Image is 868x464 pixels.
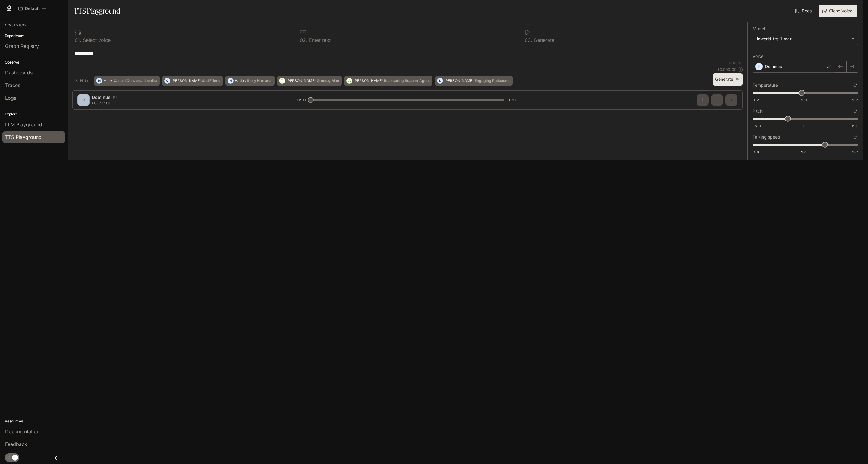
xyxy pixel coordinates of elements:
[713,73,743,86] button: Generate⌘⏎
[852,149,858,154] span: 1.5
[717,67,737,72] p: $ 0.000100
[729,61,743,66] p: 10 / 1000
[247,79,272,83] p: Story Narrator
[235,79,246,83] p: Hades
[16,2,49,14] button: All workspaces
[202,79,220,83] p: Sad Friend
[765,64,782,70] p: Dominus
[307,38,331,42] p: Enter text
[852,134,858,140] button: Reset to default
[347,76,352,86] div: A
[757,36,848,42] div: inworld-tts-1-max
[852,123,858,128] span: 5.0
[794,5,814,17] a: Docs
[753,54,763,58] p: Voice
[753,149,759,154] span: 0.5
[171,79,201,83] p: [PERSON_NAME]
[753,33,858,45] div: inworld-tts-1-max
[286,79,316,83] p: [PERSON_NAME]
[103,79,112,83] p: Mark
[852,108,858,114] button: Reset to default
[801,149,807,154] span: 1.0
[81,38,111,42] p: Select voice
[532,38,554,42] p: Generate
[525,38,532,42] p: 0 3 .
[344,76,432,86] button: A[PERSON_NAME]Reassuring Support Agent
[114,79,157,83] p: Casual Conversationalist
[753,27,765,31] p: Model
[753,123,761,128] span: -5.0
[803,123,805,128] span: 0
[753,135,780,139] p: Talking speed
[384,79,430,83] p: Reassuring Support Agent
[300,38,307,42] p: 0 2 .
[852,82,858,89] button: Reset to default
[94,76,160,86] button: MMarkCasual Conversationalist
[317,79,339,83] p: Grumpy Man
[25,6,40,11] p: Default
[753,109,763,113] p: Pitch
[801,97,807,102] span: 1.1
[354,79,383,83] p: [PERSON_NAME]
[437,76,443,86] div: D
[279,76,285,86] div: T
[74,5,120,17] h1: TTS Playground
[852,97,858,102] span: 1.5
[475,79,510,83] p: Engaging Podcaster
[819,5,857,17] button: Clone Voice
[75,38,81,42] p: 0 1 .
[753,97,759,102] span: 0.7
[435,76,513,86] button: D[PERSON_NAME]Engaging Podcaster
[165,76,170,86] div: O
[225,76,275,86] button: HHadesStory Narrator
[736,78,740,81] p: ⌘⏎
[444,79,473,83] p: [PERSON_NAME]
[753,83,778,87] p: Temperature
[228,76,233,86] div: H
[277,76,342,86] button: T[PERSON_NAME]Grumpy Man
[96,76,102,86] div: M
[72,76,92,86] button: Hide
[162,76,223,86] button: O[PERSON_NAME]Sad Friend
